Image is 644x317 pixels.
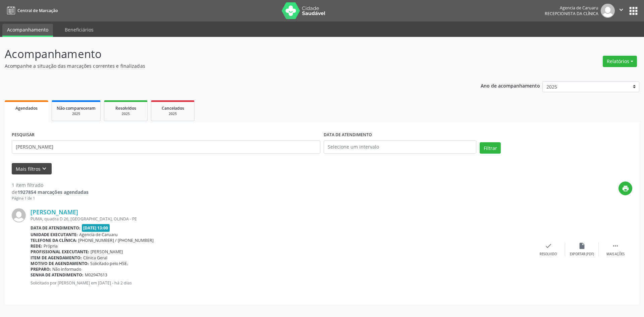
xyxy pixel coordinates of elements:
[78,237,154,243] span: [PHONE_NUMBER] / [PHONE_NUMBER]
[324,140,476,154] input: Selecione um intervalo
[31,266,51,272] b: Preparo:
[162,105,184,111] span: Cancelados
[12,130,35,140] label: PESQUISAR
[612,242,619,250] i: 
[83,255,107,261] span: Clinica Geral
[41,165,48,172] i: keyboard_arrow_down
[82,224,110,232] span: [DATE] 13:00
[31,249,89,255] b: Profissional executante:
[109,111,143,116] div: 2025
[79,232,118,237] span: Agencia de Caruaru
[91,249,123,255] span: [PERSON_NAME]
[31,272,84,278] b: Senha de atendimento:
[52,266,81,272] span: Não informado
[31,255,82,261] b: Item de agendamento:
[601,4,615,18] img: img
[618,6,625,13] i: 
[2,24,53,37] a: Acompanhamento
[619,181,632,195] button: print
[57,105,96,111] span: Não compareceram
[31,208,78,216] a: [PERSON_NAME]
[615,4,628,18] button: 
[31,280,532,286] p: Solicitado por [PERSON_NAME] em [DATE] - há 2 dias
[545,5,598,11] div: Agencia de Caruaru
[324,130,372,140] label: DATA DE ATENDIMENTO
[12,189,89,196] div: de
[481,81,540,90] p: Ano de acompanhamento
[31,232,78,237] b: Unidade executante:
[17,189,89,195] strong: 1927854 marcações agendadas
[31,216,532,222] div: PUMA, quadra D 26, [GEOGRAPHIC_DATA], OLINDA - PE
[12,163,52,175] button: Mais filtroskeyboard_arrow_down
[603,56,637,67] button: Relatórios
[12,196,89,201] div: Página 1 de 1
[15,105,38,111] span: Agendados
[31,225,80,231] b: Data de atendimento:
[480,142,501,154] button: Filtrar
[5,5,58,16] a: Central de Marcação
[545,11,598,16] span: Recepcionista da clínica
[90,261,128,266] span: Solicitado pelo HSE.
[44,243,58,249] span: Própria
[115,105,136,111] span: Resolvidos
[545,242,552,250] i: check
[85,272,107,278] span: M02947613
[156,111,190,116] div: 2025
[540,252,557,257] div: Resolvido
[60,24,98,36] a: Beneficiários
[5,62,449,69] p: Acompanhe a situação das marcações correntes e finalizadas
[606,252,625,257] div: Mais ações
[5,46,449,62] p: Acompanhamento
[31,261,89,266] b: Motivo de agendamento:
[12,140,320,154] input: Nome, código do beneficiário ou CPF
[12,208,26,222] img: img
[31,237,77,243] b: Telefone da clínica:
[57,111,96,116] div: 2025
[622,185,629,192] i: print
[17,8,58,13] span: Central de Marcação
[12,181,89,189] div: 1 item filtrado
[570,252,594,257] div: Exportar (PDF)
[628,5,639,17] button: apps
[578,242,586,250] i: insert_drive_file
[31,243,42,249] b: Rede:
